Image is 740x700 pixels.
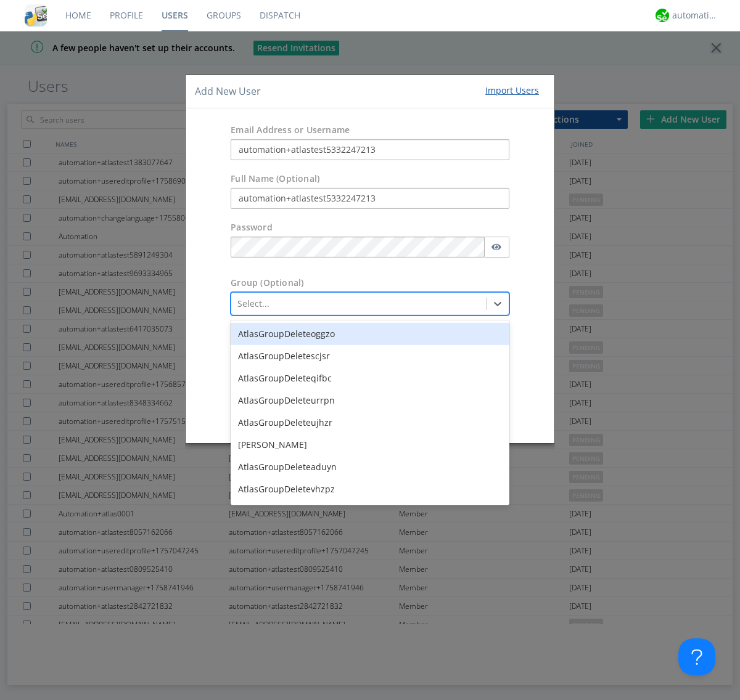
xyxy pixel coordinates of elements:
div: automation+atlas [672,9,718,22]
label: Email Address or Username [231,124,350,136]
div: AtlasGroupDeletescjsr [231,345,509,367]
div: AtlasGroupDeleteujhzr [231,412,509,434]
div: [PERSON_NAME] [231,434,509,456]
div: AtlasGroupDeleteyiozw [231,500,509,523]
input: e.g. email@address.com, Housekeeping1 [231,139,509,160]
label: Full Name (Optional) [231,173,319,185]
div: AtlasGroupDeletevhzpz [231,478,509,500]
label: Group (Optional) [231,277,303,289]
div: AtlasGroupDeleteqifbc [231,367,509,389]
label: Password [231,221,273,234]
img: cddb5a64eb264b2086981ab96f4c1ba7 [25,4,47,26]
div: AtlasGroupDeleteaduyn [231,456,509,478]
div: AtlasGroupDeleteoggzo [231,323,509,345]
img: d2d01cd9b4174d08988066c6d424eccd [656,9,669,22]
div: Import Users [485,84,539,97]
h4: Add New User [195,84,261,99]
input: Julie Appleseed [231,188,509,209]
div: AtlasGroupDeleteurrpn [231,389,509,412]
